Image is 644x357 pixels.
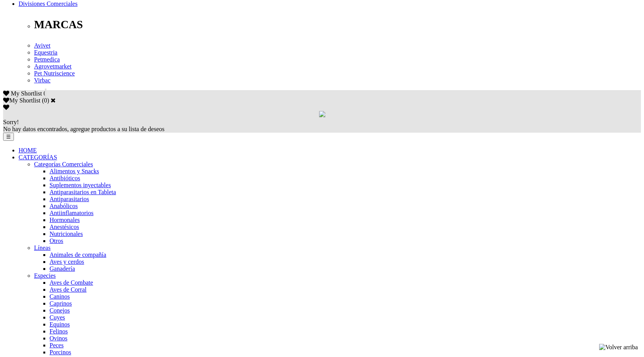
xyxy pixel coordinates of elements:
[34,49,57,56] a: Equestria
[34,56,60,63] a: Petmedica
[34,63,72,70] a: Agrovetmarket
[3,119,641,133] div: No hay datos encontrados, agregue productos a su lista de deseos
[34,18,641,31] p: MARCAS
[50,224,79,230] a: Anestésicos
[34,70,75,77] a: Pet Nutriscience
[43,90,46,97] span: 0
[50,231,83,237] a: Nutricionales
[19,0,77,7] a: Divisiones Comerciales
[42,97,49,104] span: ( )
[34,77,51,84] a: Virbac
[50,168,99,174] a: Alimentos y Snacks
[3,97,40,104] label: My Shortlist
[50,182,111,188] a: Suplementos inyectables
[50,258,84,265] a: Aves y cerdos
[34,42,50,49] a: Avivet
[44,97,47,104] label: 0
[3,133,14,141] button: ☰
[50,203,78,209] a: Anabólicos
[50,196,89,202] a: Antiparasitarios
[50,217,80,223] a: Hormonales
[50,251,106,258] a: Animales de compañía
[34,272,56,279] a: Especies
[599,344,638,351] img: Volver arriba
[19,154,57,161] a: CATEGORÍAS
[11,90,42,97] span: My Shortlist
[50,210,94,216] a: Antiinflamatorios
[34,244,51,251] a: Líneas
[50,175,80,181] a: Antibióticos
[50,189,116,195] a: Antiparasitarios en Tableta
[50,237,63,244] a: Otros
[319,111,325,117] img: loading.gif
[51,97,56,103] a: Cerrar
[19,147,37,154] a: HOME
[34,161,93,167] a: Categorías Comerciales
[50,265,75,272] a: Ganadería
[3,119,19,125] span: Sorry!
[4,273,133,353] iframe: Brevo live chat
